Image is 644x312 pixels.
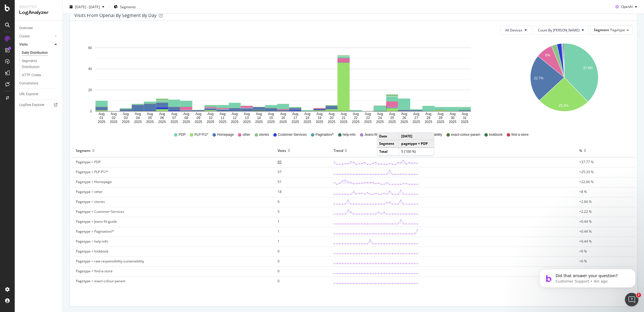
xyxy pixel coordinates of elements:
[74,39,491,124] svg: A chart.
[196,116,200,120] text: 09
[231,120,239,124] text: 2025
[100,116,104,120] text: 01
[579,219,592,224] span: +0.44 %
[377,133,399,140] td: Date
[148,116,152,120] text: 05
[413,112,419,116] text: Aug
[364,120,372,124] text: 2025
[61,9,72,20] img: Profile image for Victoria
[267,120,275,124] text: 2025
[364,132,387,137] span: Jeans-fit-guide
[220,112,226,116] text: Aug
[76,259,144,264] span: Pagetype = raw-responsibility-sustainability
[179,132,186,137] span: PDP
[19,80,59,86] a: Conversions
[437,120,444,124] text: 2025
[401,112,407,116] text: Aug
[19,5,58,9] div: Analytics
[22,58,53,70] div: Segments Distribution
[207,120,214,124] text: 2025
[531,257,644,297] iframe: Intercom notifications message
[278,229,280,234] span: 1
[353,112,359,116] text: Aug
[19,25,33,31] div: Overview
[123,112,129,116] text: Aug
[136,116,140,120] text: 04
[505,28,522,33] span: All Devices
[451,132,480,137] span: exact-colour-param
[579,146,582,155] div: %
[579,179,594,184] span: +22.66 %
[579,169,594,174] span: +25.33 %
[22,58,59,70] a: Segments Distribution
[463,116,467,120] text: 31
[22,72,41,78] div: HTTP Codes
[378,116,382,120] text: 24
[333,146,343,155] div: Trend
[278,132,307,137] span: Customer-Services
[304,120,311,124] text: 2025
[111,2,138,11] button: Segments
[76,177,113,199] button: Help
[67,2,107,11] button: [DATE] - [DATE]
[19,42,28,48] div: Visits
[293,116,297,120] text: 17
[124,116,128,120] text: 03
[8,170,105,181] div: Understanding AI Bot Data in Botify
[366,116,370,120] text: 23
[90,109,92,113] text: 0
[559,104,568,108] text: 25.3%
[278,249,280,254] span: 0
[97,9,108,19] div: Close
[278,146,286,155] div: Visits
[399,147,434,155] td: 5 (100 %)
[82,9,93,20] img: Profile image for Jenny
[111,112,117,116] text: Aug
[76,160,101,164] span: Pagetype = PDP
[76,209,124,214] span: Pagetype = Customer-Services
[278,160,282,164] span: 85
[76,146,91,155] div: Segment
[489,132,503,137] span: lookbook
[12,120,95,126] div: AI Agent and team can help
[88,46,92,50] text: 60
[195,120,202,124] text: 2025
[279,120,287,124] text: 2025
[244,112,250,116] text: Aug
[242,132,250,137] span: other
[461,112,467,116] text: Aug
[278,259,280,264] span: 0
[278,189,282,194] span: 18
[90,191,99,195] span: Help
[352,120,360,124] text: 2025
[19,102,59,108] a: Logfiles Explorer
[134,120,142,124] text: 2025
[6,109,108,130] div: Ask a questionAI Agent and team can help
[12,81,102,87] div: Recent message
[268,112,274,116] text: Aug
[76,179,112,184] span: Pagetype = Homepage
[12,162,95,168] div: Integrating Web Traffic Data
[19,33,53,39] a: Crawls
[579,160,594,164] span: +37.77 %
[120,4,136,9] span: Segments
[232,112,238,116] text: Aug
[328,120,335,124] text: 2025
[278,279,280,283] span: 0
[259,132,269,137] span: stories
[399,133,434,140] td: [DATE]
[579,209,592,214] span: +2.22 %
[74,12,156,18] div: Visits from openai by Segment by Day
[19,91,59,97] a: URL Explorer
[76,279,125,283] span: Pagetype = exact-colour-param
[437,112,443,116] text: Aug
[278,169,282,174] span: 57
[377,140,399,148] td: Segment
[579,189,587,194] span: +8 %
[317,116,321,120] text: 19
[112,116,116,120] text: 02
[579,239,592,244] span: +0.44 %
[22,72,59,78] a: HTTP Codes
